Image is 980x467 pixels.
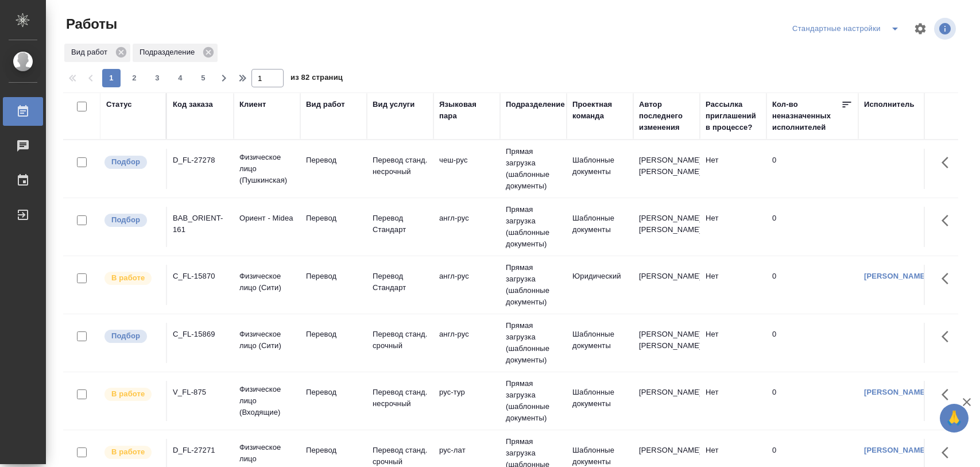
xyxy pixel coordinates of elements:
[306,99,345,110] div: Вид работ
[766,149,858,189] td: 0
[567,381,633,421] td: Шаблонные документы
[71,47,111,58] p: Вид работ
[935,149,962,176] button: Здесь прячутся важные кнопки
[506,99,565,110] div: Подразделение
[500,198,567,256] td: Прямая загрузка (шаблонные документы)
[373,329,428,352] p: Перевод станд. срочный
[173,271,228,282] div: C_FL-15870
[111,446,145,458] p: В работе
[433,265,500,305] td: англ-рус
[148,69,166,87] button: 3
[944,406,964,430] span: 🙏
[500,314,567,372] td: Прямая загрузка (шаблонные документы)
[433,381,500,421] td: рус-тур
[500,372,567,430] td: Прямая загрузка (шаблонные документы)
[239,152,295,186] p: Физическое лицо (Пушкинская)
[306,387,361,398] p: Перевод
[239,213,295,224] p: Ориент - Midea
[103,387,160,402] div: Исполнитель выполняет работу
[567,207,633,247] td: Шаблонные документы
[700,149,766,189] td: Нет
[173,155,228,166] div: D_FL-27278
[290,71,343,87] span: из 82 страниц
[103,271,160,286] div: Исполнитель выполняет работу
[935,381,962,408] button: Здесь прячутся важные кнопки
[935,265,962,292] button: Здесь прячутся важные кнопки
[111,330,140,342] p: Подбор
[103,213,160,228] div: Можно подбирать исполнителей
[239,271,295,294] p: Физическое лицо (Сити)
[934,18,958,40] span: Посмотреть информацию
[173,445,228,456] div: D_FL-27271
[306,445,361,456] p: Перевод
[935,439,962,466] button: Здесь прячутся важные кнопки
[194,72,212,84] span: 5
[567,149,633,189] td: Шаблонные документы
[700,381,766,421] td: Нет
[133,44,218,62] div: Подразделение
[125,69,144,87] button: 2
[140,47,199,58] p: Подразделение
[173,329,228,340] div: C_FL-15869
[64,44,130,62] div: Вид работ
[433,149,500,189] td: чеш-рус
[63,15,117,33] span: Работы
[706,99,761,133] div: Рассылка приглашений в процессе?
[239,329,295,352] p: Физическое лицо (Сити)
[700,323,766,363] td: Нет
[766,323,858,363] td: 0
[864,99,915,110] div: Исполнитель
[373,99,415,110] div: Вид услуги
[103,445,160,460] div: Исполнитель выполняет работу
[864,272,928,280] a: [PERSON_NAME]
[633,323,700,363] td: [PERSON_NAME] [PERSON_NAME]
[125,72,144,84] span: 2
[173,99,213,110] div: Код заказа
[633,149,700,189] td: [PERSON_NAME] [PERSON_NAME]
[111,156,140,168] p: Подбор
[772,99,841,133] div: Кол-во неназначенных исполнителей
[106,99,132,110] div: Статус
[171,69,189,87] button: 4
[639,99,694,133] div: Автор последнего изменения
[789,20,907,38] div: split button
[373,271,428,294] p: Перевод Стандарт
[766,265,858,305] td: 0
[111,388,145,400] p: В работе
[766,381,858,421] td: 0
[633,265,700,305] td: [PERSON_NAME]
[567,323,633,363] td: Шаблонные документы
[148,72,166,84] span: 3
[103,329,160,344] div: Можно подбирать исполнителей
[173,213,228,236] div: BAB_ORIENT-161
[935,323,962,350] button: Здесь прячутся важные кнопки
[306,155,361,166] p: Перевод
[700,265,766,305] td: Нет
[239,384,295,418] p: Физическое лицо (Входящие)
[373,213,428,236] p: Перевод Стандарт
[306,329,361,340] p: Перевод
[940,404,969,433] button: 🙏
[935,207,962,234] button: Здесь прячутся важные кнопки
[103,155,160,170] div: Можно подбирать исполнителей
[907,15,934,43] span: Настроить таблицу
[111,272,145,284] p: В работе
[500,140,567,198] td: Прямая загрузка (шаблонные документы)
[864,446,928,454] a: [PERSON_NAME]
[572,99,627,122] div: Проектная команда
[171,72,189,84] span: 4
[766,207,858,247] td: 0
[306,213,361,224] p: Перевод
[194,69,212,87] button: 5
[111,214,140,226] p: Подбор
[567,265,633,305] td: Юридический
[173,387,228,398] div: V_FL-875
[433,323,500,363] td: англ-рус
[700,207,766,247] td: Нет
[633,207,700,247] td: [PERSON_NAME] [PERSON_NAME]
[306,271,361,282] p: Перевод
[864,388,928,396] a: [PERSON_NAME]
[373,155,428,177] p: Перевод станд. несрочный
[500,256,567,314] td: Прямая загрузка (шаблонные документы)
[373,387,428,410] p: Перевод станд. несрочный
